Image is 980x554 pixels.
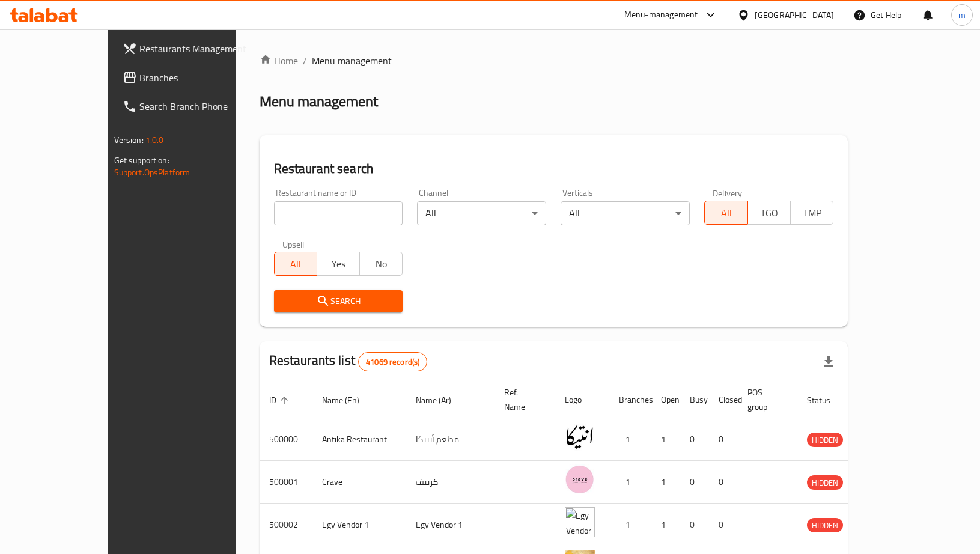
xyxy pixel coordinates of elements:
[139,99,262,114] span: Search Branch Phone
[651,504,680,546] td: 1
[565,422,595,452] img: Antika Restaurant
[114,153,169,168] span: Get support on:
[322,255,355,273] span: Yes
[709,504,738,546] td: 0
[807,475,843,490] div: HIDDEN
[113,34,272,63] a: Restaurants Management
[807,476,843,490] span: HIDDEN
[359,356,427,368] span: 41069 record(s)
[269,352,428,371] h2: Restaurants list
[139,70,262,85] span: Branches
[609,504,651,546] td: 1
[260,504,312,546] td: 500002
[359,252,403,276] button: No
[709,418,738,461] td: 0
[680,418,709,461] td: 0
[651,382,680,418] th: Open
[260,53,848,68] nav: breadcrumb
[651,461,680,504] td: 1
[416,393,467,407] span: Name (Ar)
[312,461,406,504] td: Crave
[365,255,398,273] span: No
[807,518,843,532] div: HIDDEN
[417,201,546,225] div: All
[790,201,833,225] button: TMP
[747,201,791,225] button: TGO
[747,385,783,414] span: POS group
[145,132,164,148] span: 1.0.0
[710,204,743,222] span: All
[274,160,834,178] h2: Restaurant search
[114,132,144,148] span: Version:
[807,433,843,447] span: HIDDEN
[312,504,406,546] td: Egy Vendor 1
[406,504,495,546] td: Egy Vendor 1
[807,393,846,407] span: Status
[680,382,709,418] th: Busy
[753,204,786,222] span: TGO
[651,418,680,461] td: 1
[624,8,698,22] div: Menu-management
[609,461,651,504] td: 1
[269,393,292,407] span: ID
[303,53,307,68] li: /
[282,240,305,248] label: Upsell
[796,204,829,222] span: TMP
[312,53,392,68] span: Menu management
[680,461,709,504] td: 0
[406,461,495,504] td: كرييف
[312,418,406,461] td: Antika Restaurant
[565,507,595,537] img: Egy Vendor 1
[709,461,738,504] td: 0
[704,201,747,225] button: All
[609,382,651,418] th: Branches
[279,255,312,273] span: All
[317,252,360,276] button: Yes
[713,189,743,197] label: Delivery
[274,252,317,276] button: All
[260,461,312,504] td: 500001
[561,201,690,225] div: All
[609,418,651,461] td: 1
[807,519,843,532] span: HIDDEN
[113,92,272,121] a: Search Branch Phone
[565,464,595,495] img: Crave
[814,347,843,376] div: Export file
[322,393,375,407] span: Name (En)
[274,201,403,225] input: Search for restaurant name or ID..
[114,165,190,180] a: Support.OpsPlatform
[680,504,709,546] td: 0
[755,8,834,22] div: [GEOGRAPHIC_DATA]
[807,433,843,447] div: HIDDEN
[139,41,262,56] span: Restaurants Management
[260,53,298,68] a: Home
[709,382,738,418] th: Closed
[358,352,427,371] div: Total records count
[260,418,312,461] td: 500000
[504,385,541,414] span: Ref. Name
[958,8,966,22] span: m
[113,63,272,92] a: Branches
[284,294,394,309] span: Search
[274,290,403,312] button: Search
[406,418,495,461] td: مطعم أنتيكا
[555,382,609,418] th: Logo
[260,92,378,111] h2: Menu management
